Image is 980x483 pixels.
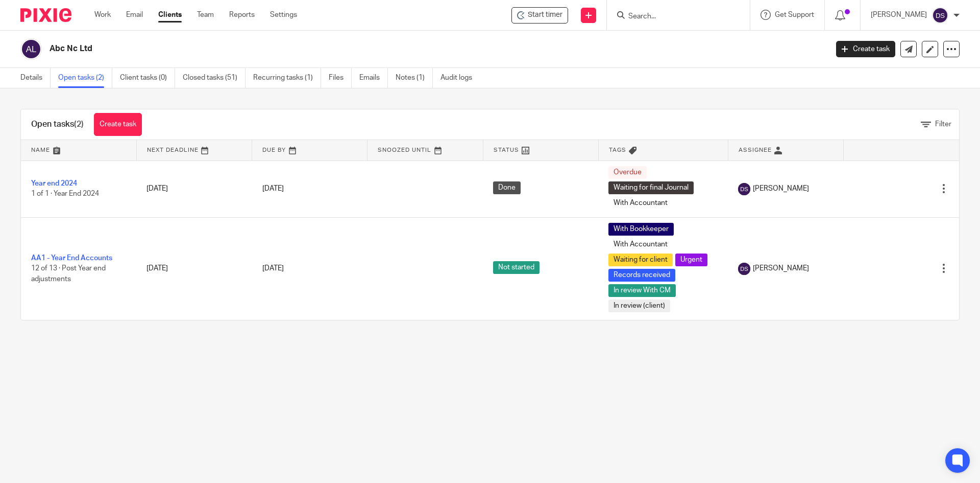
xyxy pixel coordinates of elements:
a: Email [126,10,143,20]
span: 1 of 1 · Year End 2024 [31,191,99,198]
span: In review (client) [608,300,670,312]
span: Status [494,147,519,153]
a: Open tasks (2) [58,68,112,88]
a: Audit logs [440,68,480,88]
a: Notes (1) [396,68,433,88]
a: AA1 - Year End Accounts [31,255,112,262]
span: (2) [74,120,84,128]
span: Waiting for final Journal [608,181,694,194]
a: Details [20,68,51,88]
p: [PERSON_NAME] [871,10,927,20]
a: Recurring tasks (1) [253,68,321,88]
span: [PERSON_NAME] [753,263,809,273]
img: svg%3E [738,263,750,275]
span: [PERSON_NAME] [753,183,809,194]
h1: Open tasks [31,119,84,130]
span: Tags [609,147,626,153]
div: Abc Nc Ltd [511,7,568,24]
span: Overdue [608,166,647,179]
a: Work [94,10,111,20]
span: Urgent [675,254,707,266]
a: Client tasks (0) [120,68,175,88]
span: With Bookkeeper [608,223,674,236]
span: [DATE] [262,265,284,272]
img: svg%3E [20,38,42,60]
h2: Abc Nc Ltd [50,43,667,54]
a: Settings [270,10,297,20]
span: Snoozed Until [378,147,431,153]
span: With Accountant [608,197,673,210]
span: With Accountant [608,238,673,251]
td: [DATE] [136,217,252,320]
a: Team [197,10,214,20]
img: svg%3E [932,7,948,24]
a: Year end 2024 [31,180,77,187]
span: Waiting for client [608,254,673,266]
span: [DATE] [262,185,284,192]
span: Get Support [775,11,814,18]
a: Create task [94,113,142,136]
span: In review With CM [608,284,676,297]
a: Clients [158,10,182,20]
img: Pixie [20,8,71,22]
span: Records received [608,269,675,282]
td: [DATE] [136,160,252,217]
span: Not started [493,261,540,274]
a: Create task [836,41,895,57]
input: Search [627,12,719,21]
img: svg%3E [738,183,750,195]
a: Emails [359,68,388,88]
a: Closed tasks (51) [183,68,246,88]
span: Filter [935,121,951,128]
span: 12 of 13 · Post Year end adjustments [31,265,106,283]
a: Files [329,68,352,88]
a: Reports [229,10,255,20]
span: Done [493,181,521,194]
span: Start timer [528,10,562,20]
